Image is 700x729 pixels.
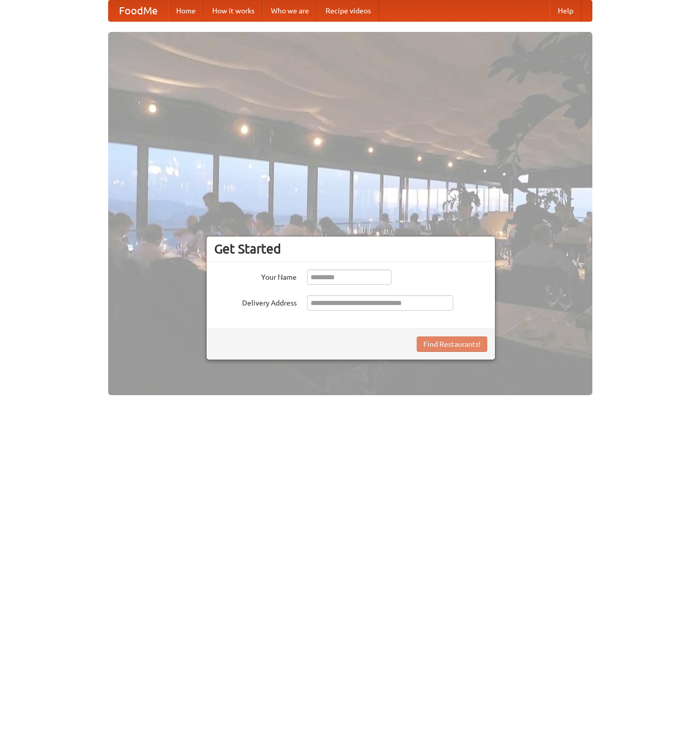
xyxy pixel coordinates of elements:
[263,1,317,21] a: Who we are
[204,1,263,21] a: How it works
[214,295,297,308] label: Delivery Address
[214,241,487,257] h3: Get Started
[317,1,379,21] a: Recipe videos
[168,1,204,21] a: Home
[109,1,168,21] a: FoodMe
[417,336,487,352] button: Find Restaurants!
[214,269,297,282] label: Your Name
[550,1,582,21] a: Help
